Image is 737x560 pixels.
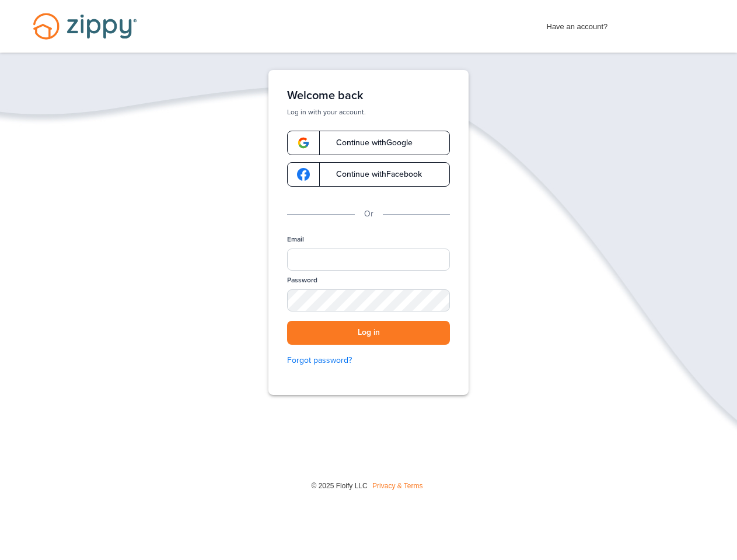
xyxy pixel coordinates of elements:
a: Privacy & Terms [372,482,422,490]
a: google-logoContinue withFacebook [287,162,450,187]
span: Continue with Google [324,139,413,147]
button: Log in [287,321,450,345]
span: Continue with Facebook [324,170,422,178]
p: Or [364,208,373,220]
img: google-logo [297,136,310,149]
a: google-logoContinue withGoogle [287,131,450,155]
label: Password [287,275,317,285]
span: Have an account? [547,15,608,33]
input: Password [287,289,450,311]
p: Log in with your account. [287,107,450,117]
span: © 2025 Floify LLC [311,482,367,490]
label: Email [287,235,304,244]
h1: Welcome back [287,89,450,103]
input: Email [287,249,450,271]
a: Forgot password? [287,354,450,367]
img: google-logo [297,168,310,181]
